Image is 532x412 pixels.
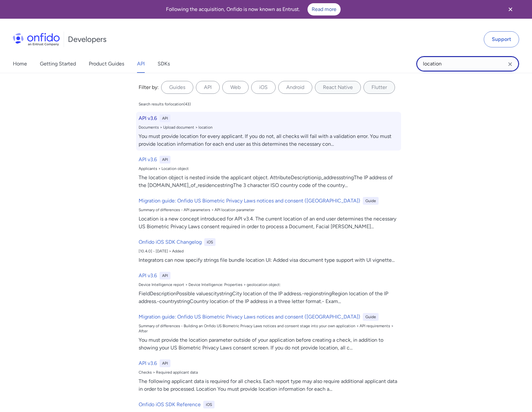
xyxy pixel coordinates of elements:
h6: Onfido iOS SDK Reference [139,401,201,408]
svg: Close banner [507,5,514,13]
div: Location is a new concept introduced for API v3.4. The current location of an end user determines... [139,215,399,231]
div: You must provide the location parameter outside of your application before creating a check, in a... [139,336,399,352]
label: Android [278,81,312,94]
label: API [196,81,220,94]
div: Device Intelligence report > Device Intelligence: Properties > geolocation object: [139,282,399,287]
h6: Migration guide: Onfido US Biometric Privacy Laws notices and consent ([GEOGRAPHIC_DATA]) [139,313,360,321]
div: Filter by: [139,83,159,91]
a: Migration guide: Onfido US Biometric Privacy Laws notices and consent ([GEOGRAPHIC_DATA])GuideSum... [136,310,401,354]
a: API [137,55,145,73]
div: Guide [363,197,379,205]
h6: Onfido iOS SDK Changelog [139,238,202,246]
a: Migration guide: Onfido US Biometric Privacy Laws notices and consent ([GEOGRAPHIC_DATA])GuideSum... [136,194,401,233]
div: Checks > Required applicant data [139,370,399,375]
label: Flutter [363,81,395,94]
div: Applicants > Location object [139,166,399,171]
div: iOS [204,238,216,246]
svg: Clear search field button [506,60,514,68]
h1: Developers [68,34,106,44]
div: FieldDescriptionPossible valuescitystringCity location of the IP address.-regionstringRegion loca... [139,290,399,305]
div: The following applicant data is required for all checks. Each report type may also require additi... [139,378,399,393]
label: iOS [251,81,276,94]
div: The location object is nested inside the applicant object. AttributeDescriptionip_addressstringTh... [139,174,399,189]
img: Onfido Logo [13,33,60,46]
label: React Native [315,81,361,94]
h6: API v3.6 [139,272,157,280]
div: [10.4.0] - [DATE] > Added [139,249,399,254]
div: Following the acquisition, Onfido is now known as Entrust. [8,3,499,15]
a: SDKs [158,55,170,73]
a: API v3.6APIDocuments > Upload document > locationYou must provide location for every applicant. I... [136,112,401,151]
h6: API v3.6 [139,114,157,122]
a: Onfido iOS SDK ChangelogiOS[10.4.0] - [DATE] > AddedIntegrators can now specify strings file bund... [136,236,401,267]
h6: API v3.6 [139,156,157,163]
label: Web [222,81,249,94]
a: Product Guides [89,55,124,73]
div: API [160,359,170,367]
a: Support [484,31,519,47]
div: Guide [363,313,379,321]
a: API v3.6APIDevice Intelligence report > Device Intelligence: Properties > geolocation object:Fiel... [136,269,401,308]
div: API [160,156,170,163]
div: Integrators can now specify strings file bundle location UI: Added visa document type support wit... [139,256,399,264]
a: Getting Started [40,55,76,73]
div: You must provide location for every applicant. If you do not, all checks will fail with a validat... [139,132,399,148]
h6: API v3.6 [139,359,157,367]
a: Home [13,55,27,73]
a: Read more [307,3,341,15]
input: Onfido search input field [416,56,519,72]
a: API v3.6APIApplicants > Location objectThe location object is nested inside the applicant object.... [136,153,401,192]
div: iOS [203,401,215,408]
a: API v3.6APIChecks > Required applicant dataThe following applicant data is required for all check... [136,357,401,396]
h6: Migration guide: Onfido US Biometric Privacy Laws notices and consent ([GEOGRAPHIC_DATA]) [139,197,360,205]
button: Close banner [499,1,522,17]
div: Search results for location ( 43 ) [139,102,191,107]
div: Summary of differences - Building an Onfido US Biometric Privacy Laws notices and consent stage i... [139,323,399,334]
div: Summary of differences - API parameters > API location parameter [139,207,399,212]
div: API [160,272,170,280]
div: Documents > Upload document > location [139,125,399,130]
div: API [160,114,170,122]
label: Guides [161,81,193,94]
